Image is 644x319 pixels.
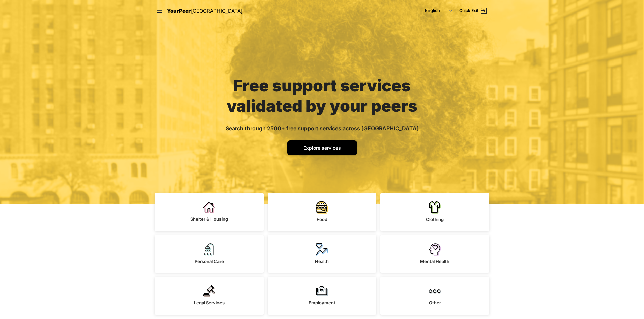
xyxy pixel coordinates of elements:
span: [GEOGRAPHIC_DATA] [191,8,242,14]
a: Employment [268,277,377,315]
span: Clothing [426,217,444,222]
a: Clothing [380,193,489,231]
span: Food [317,217,327,222]
a: YourPeer[GEOGRAPHIC_DATA] [167,7,242,15]
a: Other [380,277,489,315]
a: Food [268,193,377,231]
span: Employment [309,300,335,305]
span: Other [429,300,441,305]
span: Free support services validated by your peers [227,76,417,116]
a: Shelter & Housing [155,193,264,231]
a: Health [268,235,377,273]
span: Explore services [303,145,341,151]
span: Mental Health [420,259,449,264]
span: Shelter & Housing [190,216,228,222]
span: Health [315,259,329,264]
span: Search through 2500+ free support services across [GEOGRAPHIC_DATA] [226,125,419,132]
a: Legal Services [155,277,264,315]
span: Personal Care [195,259,224,264]
a: Mental Health [380,235,489,273]
a: Personal Care [155,235,264,273]
span: Quick Exit [459,8,478,14]
span: YourPeer [167,8,191,14]
a: Quick Exit [459,7,488,15]
span: Legal Services [194,300,225,305]
a: Explore services [287,140,357,155]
